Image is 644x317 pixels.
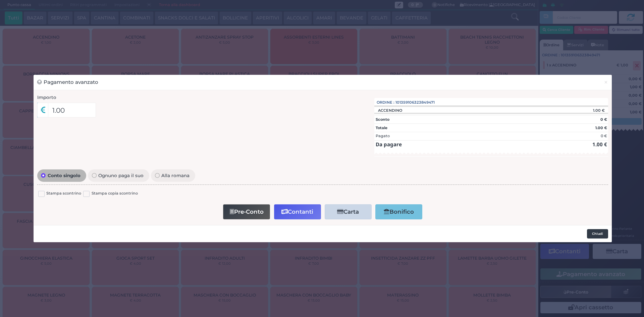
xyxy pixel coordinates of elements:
[223,204,270,219] button: Pre-Conto
[600,117,607,122] strong: 0 €
[376,141,402,148] strong: Da pagare
[601,133,607,139] div: 0 €
[92,191,138,197] label: Stampa copia scontrino
[377,100,394,105] span: Ordine :
[587,229,608,239] button: Chiudi
[395,100,435,105] span: 101359106323849471
[97,173,146,178] span: Ognuno paga il suo
[37,78,98,86] h3: Pagamento avanzato
[376,117,389,122] strong: Sconto
[600,75,612,90] button: Chiudi
[376,125,387,130] strong: Totale
[374,108,406,113] div: ACCENDINO
[595,125,607,130] strong: 1.00 €
[325,204,372,219] button: Carta
[274,204,321,219] button: Contanti
[376,133,390,139] div: Pagato
[550,108,608,113] div: 1.00 €
[160,173,192,178] span: Alla romana
[37,94,56,101] label: Importo
[48,103,96,117] input: Es. 30.99
[46,191,81,197] label: Stampa scontrino
[604,78,608,86] span: ×
[46,173,82,178] span: Conto singolo
[375,204,422,219] button: Bonifico
[592,141,607,148] strong: 1.00 €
